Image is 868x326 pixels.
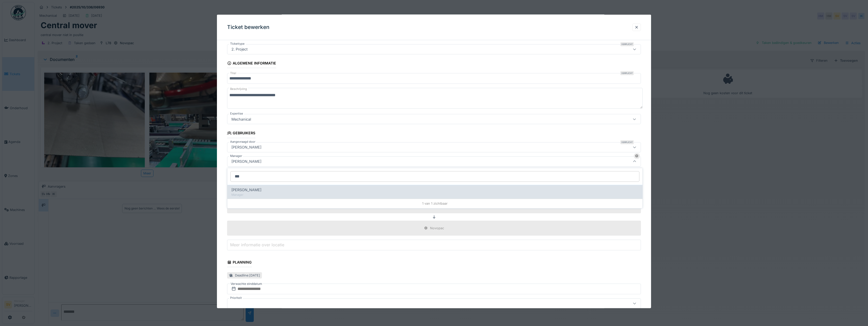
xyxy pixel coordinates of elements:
[229,139,256,144] label: Aangevraagd door
[229,154,243,158] label: Manager
[231,193,638,197] div: Manager
[229,86,248,92] label: Beschrijving
[227,258,252,267] div: Planning
[229,111,244,116] label: Expertise
[227,24,270,30] h3: Ticket bewerken
[229,242,285,248] label: Meer informatie over locatie
[229,116,253,122] div: Mechanical
[229,42,246,46] label: Tickettype
[620,140,634,144] div: Verplicht
[229,296,243,300] label: Prioriteit
[229,158,263,164] div: [PERSON_NAME]
[229,46,250,52] div: 2. Project
[227,59,276,68] div: Algemene informatie
[235,273,260,278] div: Deadline : [DATE]
[231,187,261,193] span: [PERSON_NAME]
[430,226,444,231] div: Novopac
[620,71,634,75] div: Verplicht
[230,281,263,287] label: Verwachte einddatum
[227,129,255,138] div: Gebruikers
[229,144,263,150] div: [PERSON_NAME]
[227,199,642,208] div: 1 van 1 zichtbaar
[620,42,634,46] div: Verplicht
[229,71,237,75] label: Titel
